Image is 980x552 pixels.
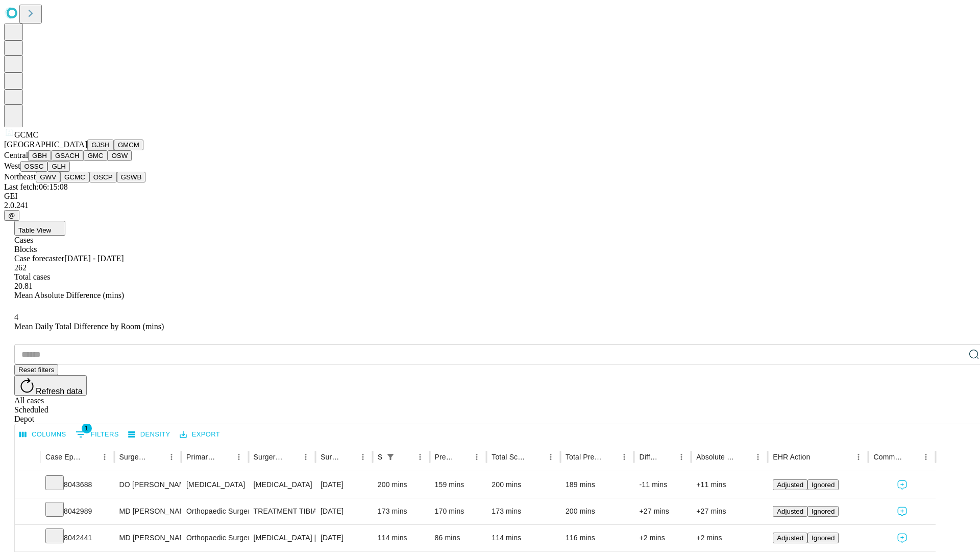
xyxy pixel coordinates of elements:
[83,450,97,464] button: Sort
[83,150,107,161] button: GMC
[232,450,246,464] button: Menu
[82,423,92,433] span: 1
[435,453,455,461] div: Predicted In Room Duration
[696,525,763,551] div: +2 mins
[45,472,109,498] div: 8043688
[18,226,51,234] span: Table View
[413,450,427,464] button: Menu
[119,498,176,524] div: MD [PERSON_NAME]
[873,453,903,461] div: Comments
[73,426,121,443] button: Show filters
[28,150,51,161] button: GBH
[14,375,87,396] button: Refresh data
[4,162,20,170] span: West
[254,472,310,498] div: [MEDICAL_DATA]
[164,450,179,464] button: Menu
[14,272,50,281] span: Total cases
[17,427,69,443] button: Select columns
[811,450,825,464] button: Sort
[47,161,69,172] button: GLH
[773,479,807,490] button: Adjusted
[777,508,803,515] span: Adjusted
[150,450,164,464] button: Sort
[119,472,176,498] div: DO [PERSON_NAME]
[807,506,839,517] button: Ignored
[812,534,835,542] span: Ignored
[378,525,425,551] div: 114 mins
[14,254,64,263] span: Case forecaster
[812,508,835,515] span: Ignored
[674,450,689,464] button: Menu
[8,212,15,219] span: @
[51,150,83,161] button: GSACH
[4,140,87,149] span: [GEOGRAPHIC_DATA]
[378,498,425,524] div: 173 mins
[14,364,58,375] button: Reset filters
[36,172,60,182] button: GWV
[64,254,124,263] span: [DATE] - [DATE]
[777,481,803,489] span: Adjusted
[492,525,555,551] div: 114 mins
[435,472,482,498] div: 159 mins
[254,525,310,551] div: [MEDICAL_DATA] [MEDICAL_DATA] MULTIPLE
[4,172,36,181] span: Northeast
[696,472,763,498] div: +11 mins
[529,450,544,464] button: Sort
[435,525,482,551] div: 86 mins
[807,533,839,543] button: Ignored
[341,450,356,464] button: Sort
[639,498,686,524] div: +27 mins
[126,427,173,443] button: Density
[566,525,629,551] div: 116 mins
[186,453,216,461] div: Primary Service
[14,263,27,272] span: 262
[399,450,413,464] button: Sort
[97,450,112,464] button: Menu
[492,498,555,524] div: 173 mins
[603,450,617,464] button: Sort
[89,172,117,182] button: OSCP
[14,291,124,300] span: Mean Absolute Difference (mins)
[14,313,18,321] span: 4
[20,476,35,494] button: Expand
[639,525,686,551] div: +2 mins
[114,140,143,150] button: GMCM
[186,525,243,551] div: Orthopaedic Surgery
[20,161,48,172] button: OSSC
[435,498,482,524] div: 170 mins
[18,366,54,374] span: Reset filters
[45,498,109,524] div: 8042989
[455,450,470,464] button: Sort
[696,498,763,524] div: +27 mins
[566,498,629,524] div: 200 mins
[492,453,528,461] div: Total Scheduled Duration
[186,498,243,524] div: Orthopaedic Surgery
[639,472,686,498] div: -11 mins
[321,472,367,498] div: [DATE]
[777,534,803,542] span: Adjusted
[4,182,68,191] span: Last fetch: 06:15:08
[254,498,310,524] div: TREATMENT TIBIAL FRACTURE BY INTRAMEDULLARY IMPLANT
[544,450,558,464] button: Menu
[773,453,810,461] div: EHR Action
[383,450,398,464] button: Show filters
[919,450,933,464] button: Menu
[378,472,425,498] div: 200 mins
[321,525,367,551] div: [DATE]
[378,453,382,461] div: Scheduled In Room Duration
[177,427,223,443] button: Export
[660,450,674,464] button: Sort
[186,472,243,498] div: [MEDICAL_DATA]
[60,172,89,182] button: GCMC
[812,481,835,489] span: Ignored
[617,450,631,464] button: Menu
[807,479,839,490] button: Ignored
[851,450,866,464] button: Menu
[4,201,976,210] div: 2.0.241
[751,450,765,464] button: Menu
[696,453,736,461] div: Absolute Difference
[254,453,283,461] div: Surgery Name
[773,506,807,517] button: Adjusted
[566,472,629,498] div: 189 mins
[45,525,109,551] div: 8042441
